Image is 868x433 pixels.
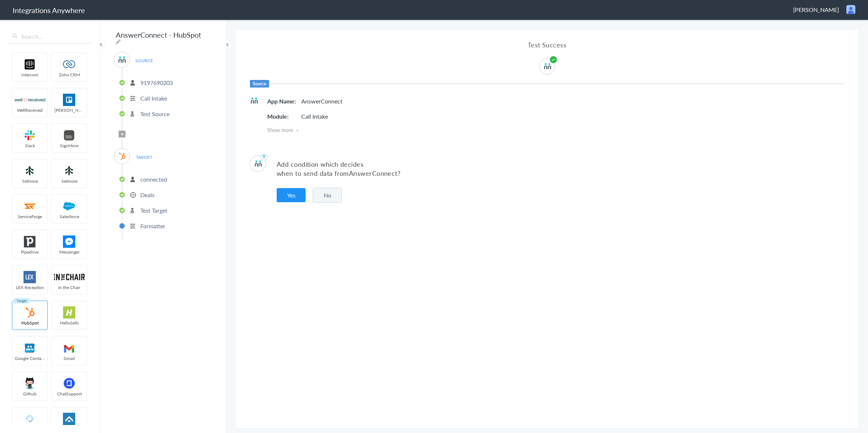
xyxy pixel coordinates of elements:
img: slack-logo.svg [14,129,45,141]
h6: Source [250,80,269,88]
button: No [313,188,342,203]
p: Call Intake [140,94,167,102]
h4: Test Success [250,40,844,49]
img: github.png [14,377,45,390]
span: intercom [12,72,47,78]
p: AnswerConnect [301,97,342,105]
p: Test Source [140,110,170,118]
span: In the Chair [52,284,87,290]
h1: Integrations Anywhere [13,5,85,15]
p: connected [140,175,167,183]
input: Search... [7,30,92,43]
span: Pipedrive [12,249,47,255]
span: Slack [12,143,47,149]
p: Test Target [140,206,167,215]
span: SOURCE [130,56,158,65]
img: lex-app-logo.svg [14,271,45,283]
img: trello.png [54,94,85,106]
p: Call Intake [301,112,328,120]
span: Show more [267,126,844,133]
span: ServiceForge [12,213,47,220]
span: Setmore [12,178,47,184]
img: answerconnect-logo.svg [254,159,263,168]
img: intercom-logo.svg [14,58,45,71]
h5: Module [267,112,300,120]
p: Deals [140,191,154,199]
button: Yes [277,188,306,202]
p: Formatter [140,222,165,230]
span: LEX Reception [12,284,47,290]
img: inch-logo.svg [54,271,85,283]
span: WellReceived [12,107,47,113]
img: hubspot-logo.svg [118,152,127,161]
span: Messenger [52,249,87,255]
img: user.png [846,5,855,14]
span: HubSpot [12,320,47,326]
span: [PERSON_NAME] [52,107,87,113]
span: Google Contacts [12,355,47,361]
img: pipedrive.png [14,235,45,248]
img: googleContact_logo.png [14,342,45,354]
p: 9197690203 [140,78,173,87]
span: Zoho CRM [52,72,87,78]
img: setmoreNew.jpg [14,165,45,177]
img: answerconnect-logo.svg [118,55,127,64]
img: wr-logo.svg [14,94,45,106]
span: Gmail [52,355,87,361]
img: setmoreNew.jpg [54,165,85,177]
img: af-app-logo.svg [54,413,85,425]
span: TARGET [130,152,158,162]
img: FBM.png [54,235,85,248]
img: salesforce-logo.svg [54,200,85,212]
span: AnswerConnect [349,169,397,178]
span: HelloSells [52,320,87,326]
img: hubspot-logo.svg [14,306,45,319]
h5: App Name [267,97,300,105]
img: signmore-logo.png [54,129,85,141]
span: ChatSupport [52,391,87,397]
span: SignMore [52,143,87,149]
img: hs-app-logo.svg [54,306,85,319]
img: serviceforge-icon.png [14,200,45,212]
span: Setmore [52,178,87,184]
img: Answering_service.png [14,413,45,425]
img: answerconnect-logo.svg [543,62,552,71]
span: Salesforce [52,213,87,220]
span: [PERSON_NAME] [793,5,839,14]
img: answerconnect-logo.svg [250,96,259,105]
p: Add condition which decides when to send data from ? [277,160,844,178]
span: Github [12,391,47,397]
img: gmail-logo.svg [54,342,85,354]
img: zoho-logo.svg [54,58,85,71]
img: chatsupport-icon.svg [54,377,85,390]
